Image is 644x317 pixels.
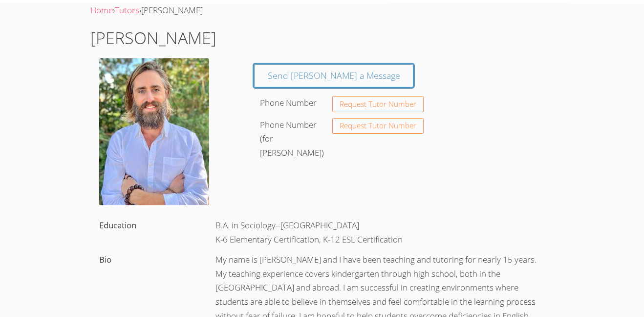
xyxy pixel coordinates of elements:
a: Tutors [115,4,139,16]
div: B.A. in Sociology--[GEOGRAPHIC_DATA] K-6 Elementary Certification, K-12 ESL Certification [206,216,554,250]
div: › › [90,3,554,18]
h1: [PERSON_NAME] [90,25,554,50]
img: IMG_0907.jpg [99,58,209,205]
label: Phone Number [260,97,317,108]
button: Request Tutor Number [332,96,424,112]
a: Home [90,4,113,16]
span: Request Tutor Number [340,100,416,108]
span: [PERSON_NAME] [141,4,203,16]
span: Request Tutor Number [340,122,416,129]
label: Bio [99,254,111,265]
a: Send [PERSON_NAME] a Message [254,64,414,87]
label: Phone Number (for [PERSON_NAME]) [260,119,324,159]
button: Request Tutor Number [332,118,424,134]
label: Education [99,219,136,231]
